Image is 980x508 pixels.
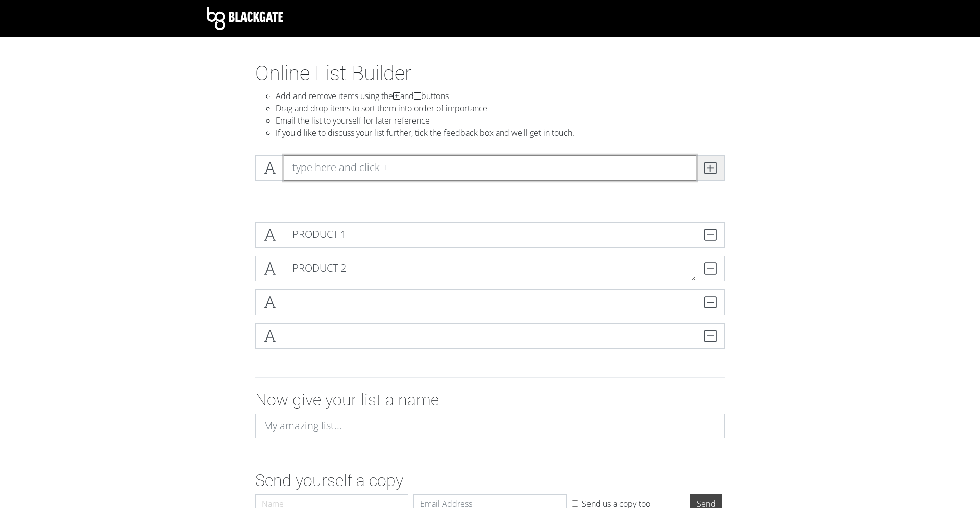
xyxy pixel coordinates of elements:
[207,7,283,30] img: Blackgate
[276,127,725,139] li: If you'd like to discuss your list further, tick the feedback box and we'll get in touch.
[276,90,725,102] li: Add and remove items using the and buttons
[276,114,725,127] li: Email the list to yourself for later reference
[255,471,725,490] h2: Send yourself a copy
[255,61,725,86] h1: Online List Builder
[255,390,725,409] h2: Now give your list a name
[276,102,725,114] li: Drag and drop items to sort them into order of importance
[255,414,725,438] input: My amazing list...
